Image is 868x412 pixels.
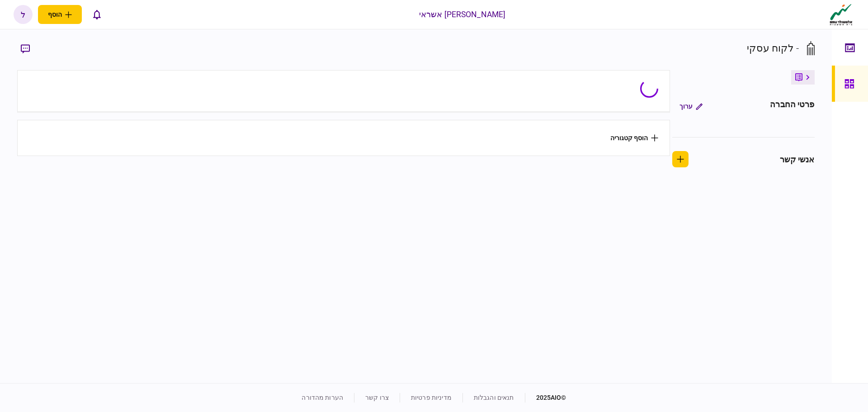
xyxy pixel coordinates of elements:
a: תנאים והגבלות [474,394,514,401]
div: פרטי החברה [770,98,814,114]
a: מדיניות פרטיות [411,394,452,401]
button: הוסף קטגוריה [610,134,658,142]
button: ערוך [672,98,710,114]
button: ל [14,5,33,24]
a: צרו קשר [365,394,389,401]
button: פתח תפריט להוספת לקוח [38,5,82,24]
div: © 2025 AIO [525,393,566,403]
div: אנשי קשר [780,153,815,166]
button: פתח רשימת התראות [87,5,106,24]
a: הערות מהדורה [302,394,343,401]
img: client company logo [828,3,854,26]
div: - לקוח עסקי [747,41,799,56]
div: [PERSON_NAME] אשראי [419,9,506,20]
